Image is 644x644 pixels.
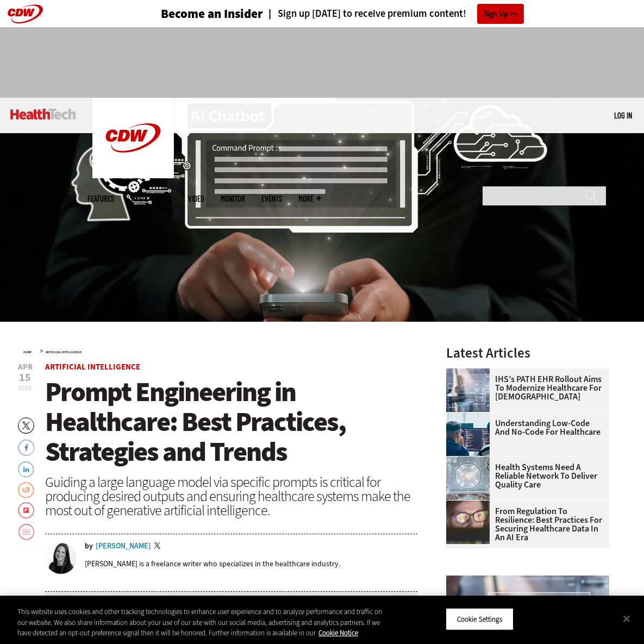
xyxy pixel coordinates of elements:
img: Home [10,109,76,120]
a: Health Systems Need a Reliable Network To Deliver Quality Care [446,463,603,489]
span: Topics [7,195,27,203]
span: Prompt Engineering in Healthcare: Best Practices, Strategies and Trends [45,374,346,470]
a: IHS’s PATH EHR Rollout Aims to Modernize Healthcare for [DEMOGRAPHIC_DATA] [446,375,603,401]
button: Cookie Settings [446,608,514,630]
a: Understanding Low-Code and No-Code for Healthcare [446,419,603,436]
div: This website uses cookies and other tracking technologies to enhance user experience and to analy... [17,607,386,639]
span: More [298,195,321,203]
a: [PERSON_NAME] [96,542,151,550]
span: 15 [18,372,33,383]
img: Erin Laviola [45,542,77,574]
a: Sign up [DATE] to receive premium content! [263,9,466,19]
div: User menu [614,110,632,121]
a: More information about your privacy [318,628,358,637]
a: Healthcare networking [446,457,495,465]
a: Video [188,195,204,203]
h3: Latest Articles [446,346,609,360]
span: 2025 [18,384,32,392]
a: Artificial Intelligence [46,350,82,354]
p: [PERSON_NAME] is a freelance writer who specializes in the healthcare industry. [85,559,340,569]
a: Features [87,195,114,203]
a: Events [261,195,282,203]
a: Twitter [154,542,164,551]
img: woman wearing glasses looking at healthcare data on screen [446,501,490,544]
a: woman wearing glasses looking at healthcare data on screen [446,501,495,509]
a: Sign Up [477,4,524,24]
span: by [85,542,93,550]
a: Home [23,350,32,354]
a: Tips & Tactics [130,195,172,203]
a: MonITor [221,195,245,203]
a: Coworkers coding [446,412,495,421]
div: Guiding a large language model via specific prompts is critical for producing desired outputs and... [45,475,418,517]
button: Close [615,607,639,630]
span: Apr [18,363,33,371]
a: Become an Insider [120,8,263,20]
span: Specialty [43,195,71,203]
img: Home [92,98,174,178]
div: media player [45,592,418,624]
img: Healthcare networking [446,457,490,500]
img: Coworkers coding [446,412,490,456]
h3: Become an Insider [161,8,263,20]
a: Log in [614,110,632,120]
a: Artificial Intelligence [45,361,140,372]
iframe: advertisement [124,38,520,87]
img: Electronic health records [446,368,490,412]
div: » [23,346,418,355]
a: From Regulation to Resilience: Best Practices for Securing Healthcare Data in an AI Era [446,507,603,542]
a: CDW [92,170,174,181]
a: Electronic health records [446,368,495,377]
